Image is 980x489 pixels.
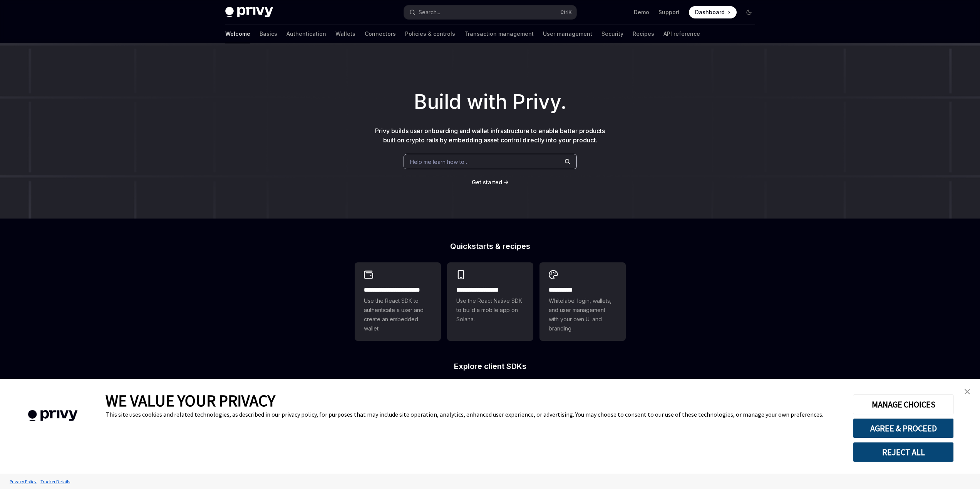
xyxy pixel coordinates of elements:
[456,296,524,324] span: Use the React Native SDK to build a mobile app on Solana.
[39,475,72,488] a: Tracker Details
[12,87,968,117] h1: Build with Privy.
[464,25,534,43] a: Transaction management
[106,391,275,411] span: WE VALUE YOUR PRIVACY
[539,262,626,341] a: **** *****Whitelabel login, wallets, and user management with your own UI and branding.
[12,399,94,432] img: company logo
[689,6,737,18] a: Dashboard
[965,389,970,394] img: close banner
[447,262,533,341] a: **** **** **** ***Use the React Native SDK to build a mobile app on Solana.
[472,179,502,186] a: Get started
[225,7,273,18] img: dark logo
[663,25,700,43] a: API reference
[106,411,841,418] div: This site uses cookies and related technologies, as described in our privacy policy, for purposes...
[853,418,954,438] button: AGREE & PROCEED
[410,158,469,166] span: Help me learn how to…
[404,5,576,19] button: Search...CtrlK
[375,127,605,144] span: Privy builds user onboarding and wallet infrastructure to enable better products built on crypto ...
[601,25,623,43] a: Security
[633,25,654,43] a: Recipes
[658,8,680,16] a: Support
[472,179,502,185] span: Get started
[960,384,975,399] a: close banner
[225,25,250,43] a: Welcome
[743,6,755,18] button: Toggle dark mode
[8,475,39,488] a: Privacy Policy
[355,362,626,370] h2: Explore client SDKs
[364,296,432,333] span: Use the React SDK to authenticate a user and create an embedded wallet.
[853,394,954,414] button: MANAGE CHOICES
[419,8,440,17] div: Search...
[695,8,725,16] span: Dashboard
[634,8,649,16] a: Demo
[405,25,455,43] a: Policies & controls
[853,442,954,462] button: REJECT ALL
[286,25,326,43] a: Authentication
[335,25,355,43] a: Wallets
[355,242,626,250] h2: Quickstarts & recipes
[260,25,277,43] a: Basics
[549,296,616,333] span: Whitelabel login, wallets, and user management with your own UI and branding.
[543,25,592,43] a: User management
[560,9,572,15] span: Ctrl K
[365,25,396,43] a: Connectors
